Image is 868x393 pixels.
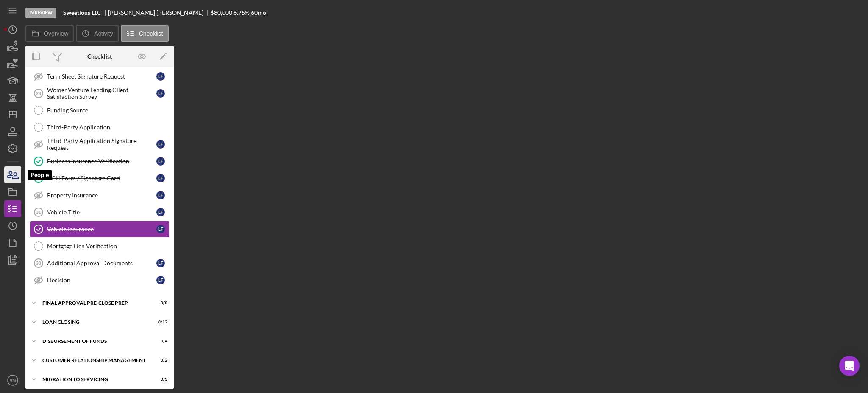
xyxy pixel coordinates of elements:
div: L F [156,208,165,216]
a: ACH Form / Signature CardLF [30,170,170,187]
label: Overview [44,30,68,37]
tspan: 33 [36,261,41,266]
a: Term Sheet Signature RequestLF [30,68,170,85]
a: Third-Party Application [30,119,170,136]
div: Migration to Servicing [42,377,146,382]
div: WomenVenture Lending Client Satisfaction Survey [47,87,156,100]
div: In Review [25,8,56,18]
div: Vehicle Insurance [47,226,156,233]
div: ACH Form / Signature Card [47,175,156,182]
div: 0 / 3 [152,377,167,382]
div: Final Approval Pre-Close Prep [42,300,146,306]
div: L F [156,225,165,233]
div: Additional Approval Documents [47,260,156,267]
div: 0 / 2 [152,358,167,363]
a: Funding Source [30,102,170,119]
div: L F [156,259,165,267]
a: Third-Party Application Signature RequestLF [30,136,170,153]
div: Disbursement of Funds [42,339,146,344]
div: Open Intercom Messenger [839,356,860,376]
label: Activity [94,30,113,37]
text: RM [10,378,16,383]
div: L F [156,89,165,98]
div: 60 mo [251,9,266,16]
a: Business Insurance VerificationLF [30,153,170,170]
label: Checklist [139,30,163,37]
a: 33Additional Approval DocumentsLF [30,255,170,272]
div: Checklist [87,53,112,60]
div: Property Insurance [47,192,156,199]
div: Decision [47,277,156,284]
div: L F [156,174,165,182]
b: Sweetlous LLC [63,9,101,16]
button: Activity [76,25,118,42]
a: Vehicle InsuranceLF [30,221,170,238]
div: 6.75 % [234,9,250,16]
div: Term Sheet Signature Request [47,73,156,80]
div: L F [156,157,165,166]
div: [PERSON_NAME] [PERSON_NAME] [108,9,211,16]
tspan: 28 [36,91,41,96]
div: L F [156,276,165,284]
div: Mortgage Lien Verification [47,243,169,250]
div: L F [156,72,165,81]
button: Checklist [121,25,169,42]
div: 0 / 8 [152,300,167,306]
a: DecisionLF [30,272,170,289]
div: Customer Relationship Management [42,358,146,363]
a: 28WomenVenture Lending Client Satisfaction SurveyLF [30,85,170,102]
tspan: 31 [36,210,41,215]
a: Property InsuranceLF [30,187,170,204]
div: L F [156,140,165,149]
div: Funding Source [47,107,169,114]
div: Business Insurance Verification [47,158,156,165]
button: RM [4,372,21,389]
div: Third-Party Application Signature Request [47,138,156,151]
div: L F [156,191,165,199]
div: Vehicle Title [47,209,156,216]
div: $80,000 [211,9,232,16]
a: 31Vehicle TitleLF [30,204,170,221]
button: Overview [25,25,74,42]
div: 0 / 12 [152,320,167,325]
a: Mortgage Lien Verification [30,238,170,255]
div: Loan Closing [42,320,146,325]
div: Third-Party Application [47,124,169,131]
div: 0 / 4 [152,339,167,344]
